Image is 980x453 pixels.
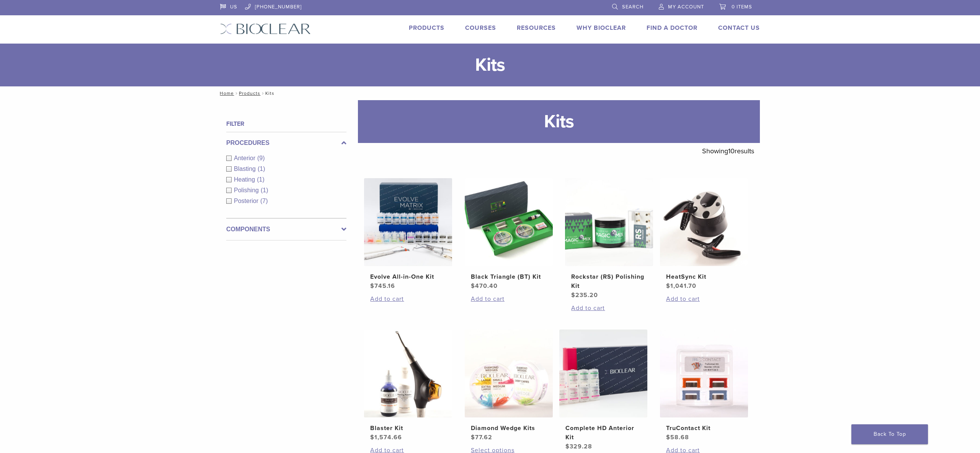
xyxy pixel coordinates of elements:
[234,155,257,161] span: Anterior
[666,424,742,433] h2: TruContact Kit
[471,272,547,281] h2: Black Triangle (BT) Kit
[622,4,644,10] span: Search
[666,272,742,281] h2: HeatSync Kit
[226,225,346,234] label: Components
[370,282,374,290] span: $
[666,434,670,441] span: $
[559,330,648,451] a: Complete HD Anterior KitComplete HD Anterior Kit $329.28
[234,166,258,172] span: Blasting
[364,178,452,266] img: Evolve All-in-One Kit
[702,143,754,159] p: Showing results
[666,282,696,290] bdi: 1,041.70
[226,138,346,148] label: Procedures
[370,434,402,441] bdi: 1,574.66
[718,24,760,32] a: Contact Us
[234,91,239,95] span: /
[358,100,760,143] h1: Kits
[260,198,268,204] span: (7)
[258,166,265,172] span: (1)
[660,178,749,291] a: HeatSync KitHeatSync Kit $1,041.70
[666,282,670,290] span: $
[732,4,752,10] span: 0 items
[571,291,598,299] bdi: 235.20
[571,304,647,313] a: Add to cart: “Rockstar (RS) Polishing Kit”
[220,23,311,34] img: Bioclear
[370,424,446,433] h2: Blaster Kit
[728,147,735,155] span: 10
[234,176,257,183] span: Heating
[571,291,575,299] span: $
[660,330,749,442] a: TruContact KitTruContact Kit $58.68
[668,4,704,10] span: My Account
[471,434,492,441] bdi: 77.62
[257,176,265,183] span: (1)
[666,294,742,304] a: Add to cart: “HeatSync Kit”
[370,434,374,441] span: $
[370,272,446,281] h2: Evolve All-in-One Kit
[666,434,689,441] bdi: 58.68
[464,178,554,291] a: Black Triangle (BT) KitBlack Triangle (BT) Kit $470.40
[217,91,234,96] a: Home
[465,24,496,32] a: Courses
[559,330,647,417] img: Complete HD Anterior Kit
[370,282,395,290] bdi: 745.16
[465,330,553,417] img: Diamond Wedge Kits
[464,330,554,442] a: Diamond Wedge KitsDiamond Wedge Kits $77.62
[471,294,547,304] a: Add to cart: “Black Triangle (BT) Kit”
[370,294,446,304] a: Add to cart: “Evolve All-in-One Kit”
[465,178,553,266] img: Black Triangle (BT) Kit
[364,178,453,291] a: Evolve All-in-One KitEvolve All-in-One Kit $745.16
[257,155,265,161] span: (9)
[471,282,475,290] span: $
[571,272,647,291] h2: Rockstar (RS) Polishing Kit
[565,178,653,266] img: Rockstar (RS) Polishing Kit
[660,330,748,417] img: TruContact Kit
[565,178,654,300] a: Rockstar (RS) Polishing KitRockstar (RS) Polishing Kit $235.20
[214,86,766,100] nav: Kits
[851,424,928,444] a: Back To Top
[409,24,444,32] a: Products
[471,282,498,290] bdi: 470.40
[577,24,626,32] a: Why Bioclear
[261,187,268,193] span: (1)
[517,24,556,32] a: Resources
[471,424,547,433] h2: Diamond Wedge Kits
[260,91,265,95] span: /
[364,330,453,442] a: Blaster KitBlaster Kit $1,574.66
[471,434,475,441] span: $
[364,330,452,417] img: Blaster Kit
[647,24,697,32] a: Find A Doctor
[239,91,260,96] a: Products
[234,187,261,193] span: Polishing
[226,119,346,128] h4: Filter
[565,424,641,442] h2: Complete HD Anterior Kit
[234,198,260,204] span: Posterior
[565,443,570,450] span: $
[565,443,592,450] bdi: 329.28
[660,178,748,266] img: HeatSync Kit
